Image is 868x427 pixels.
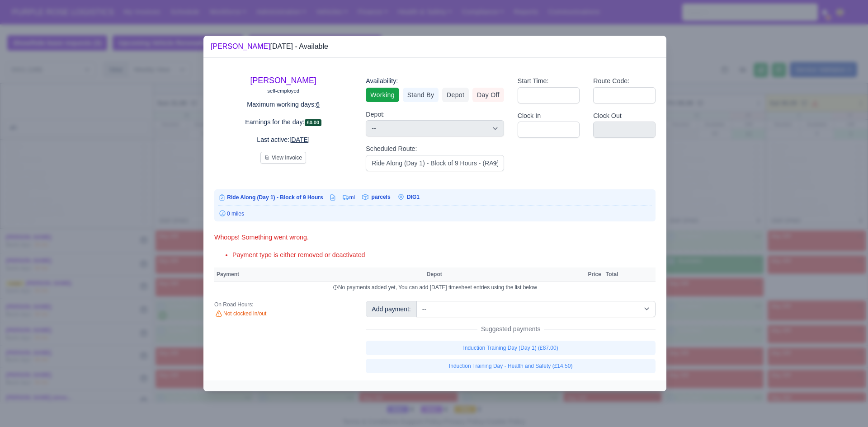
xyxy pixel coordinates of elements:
[403,88,439,102] a: Stand By
[211,41,328,52] div: [DATE] - Available
[366,144,417,154] label: Scheduled Route:
[585,267,603,281] th: Price
[218,210,652,218] div: 0 miles
[518,76,549,86] label: Start Time:
[316,101,320,108] u: 6
[407,194,420,200] span: DIG1
[305,119,322,126] span: £0.00
[214,267,425,281] th: Payment
[425,267,579,281] th: Depot
[593,111,622,121] label: Clock Out
[211,42,270,50] a: [PERSON_NAME]
[366,301,416,317] div: Add payment:
[214,301,352,308] div: On Road Hours:
[214,99,352,110] p: Maximum working days:
[337,193,356,202] td: mi
[214,281,656,293] td: No payments added yet, You can add [DATE] timesheet entries using the list below
[260,152,306,164] button: View Invoice
[442,88,469,102] a: Depot
[366,88,399,102] a: Working
[214,117,352,127] p: Earnings for the day:
[267,88,299,94] small: self-employed
[593,76,629,86] label: Route Code:
[366,76,504,86] div: Availability:
[366,109,385,120] label: Depot:
[518,111,541,121] label: Clock In
[372,194,391,200] span: parcels
[472,88,504,102] a: Day Off
[232,250,656,260] li: Payment type is either removed or deactivated
[214,232,656,243] div: Whoops! Something went wrong.
[604,267,621,281] th: Total
[366,359,656,373] a: Induction Training Day - Health and Safety (£14.50)
[366,341,656,355] a: Induction Training Day (Day 1) (£87.00)
[227,194,323,201] span: Ride Along (Day 1) - Block of 9 Hours
[214,310,352,318] div: Not clocked in/out
[289,136,310,143] u: [DATE]
[477,324,544,333] span: Suggested payments
[250,76,316,85] a: [PERSON_NAME]
[214,135,352,145] p: Last active:
[823,384,868,427] iframe: Chat Widget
